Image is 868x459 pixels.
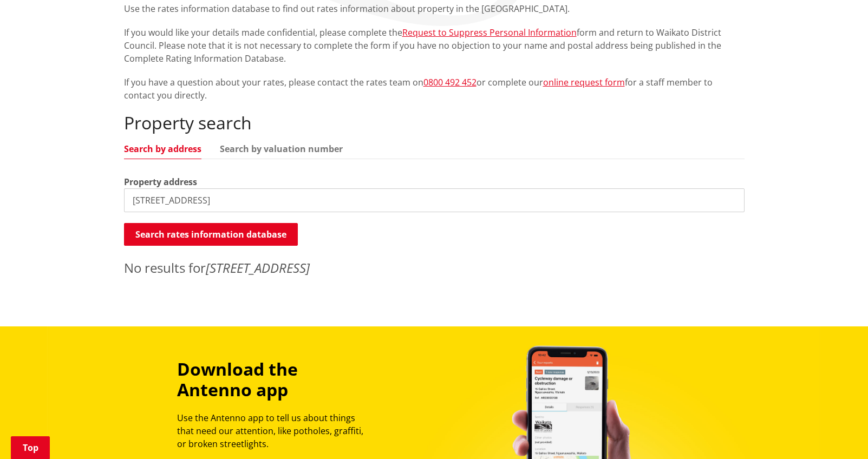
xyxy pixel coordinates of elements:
[402,27,577,38] a: Request to Suppress Personal Information
[124,76,745,102] p: If you have a question about your rates, please contact the rates team on or complete our for a s...
[124,145,201,153] a: Search by address
[124,223,298,246] button: Search rates information database
[423,76,477,88] a: 0800 492 452
[220,145,343,153] a: Search by valuation number
[543,76,625,88] a: online request form
[206,259,310,277] em: [STREET_ADDRESS]
[124,26,745,65] p: If you would like your details made confidential, please complete the form and return to Waikato ...
[124,113,745,133] h2: Property search
[818,414,857,453] iframe: Messenger Launcher
[124,188,745,212] input: e.g. Duke Street NGARUAWAHIA
[177,411,373,450] p: Use the Antenno app to tell us about things that need our attention, like potholes, graffiti, or ...
[124,258,745,278] p: No results for
[124,2,745,15] p: Use the rates information database to find out rates information about property in the [GEOGRAPHI...
[11,436,50,459] a: Top
[124,175,197,188] label: Property address
[177,359,373,401] h3: Download the Antenno app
